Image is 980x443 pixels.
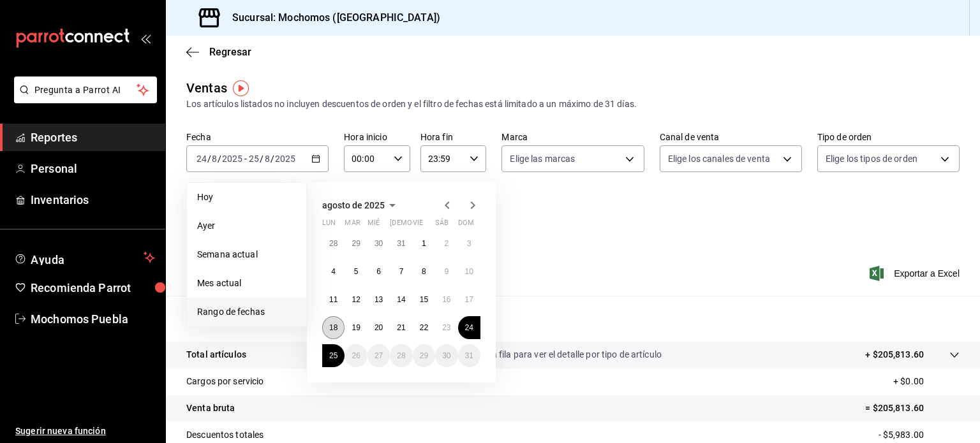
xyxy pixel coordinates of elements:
[322,288,345,311] button: 11 de agosto de 2025
[329,323,338,332] abbr: 18 de agosto de 2025
[31,129,155,146] span: Reportes
[354,267,359,276] abbr: 5 de agosto de 2025
[390,219,465,232] abbr: jueves
[186,348,246,361] p: Total artículos
[271,154,274,164] span: /
[390,344,412,367] button: 28 de agosto de 2025
[397,239,405,248] abbr: 31 de julio de 2025
[352,351,360,360] abbr: 26 de agosto de 2025
[345,316,367,339] button: 19 de agosto de 2025
[367,260,390,283] button: 6 de agosto de 2025
[420,133,487,142] label: Hora fin
[207,154,211,164] span: /
[422,267,426,276] abbr: 8 de agosto de 2025
[458,344,480,367] button: 31 de agosto de 2025
[413,344,435,367] button: 29 de agosto de 2025
[322,260,345,283] button: 4 de agosto de 2025
[375,351,383,360] abbr: 27 de agosto de 2025
[322,232,345,255] button: 28 de julio de 2025
[413,316,435,339] button: 22 de agosto de 2025
[465,295,473,304] abbr: 17 de agosto de 2025
[196,154,207,164] input: --
[140,33,151,43] button: open_drawer_menu
[397,295,405,304] abbr: 14 de agosto de 2025
[458,232,480,255] button: 3 de agosto de 2025
[450,348,662,361] p: Da clic en la fila para ver el detalle por tipo de artículo
[367,316,390,339] button: 20 de agosto de 2025
[233,80,249,96] img: Tooltip marker
[367,344,390,367] button: 27 de agosto de 2025
[31,279,155,296] span: Recomienda Parrot
[329,351,338,360] abbr: 25 de agosto de 2025
[501,133,644,142] label: Marca
[872,266,960,281] button: Exportar a Excel
[660,133,802,142] label: Canal de venta
[344,133,410,142] label: Hora inicio
[322,200,385,210] span: agosto de 2025
[865,402,960,415] p: = $205,813.60
[186,375,264,388] p: Cargos por servicio
[14,76,157,103] button: Pregunta a Parrot AI
[510,152,575,165] span: Elige las marcas
[264,154,271,164] input: --
[444,267,449,276] abbr: 9 de agosto de 2025
[345,344,367,367] button: 26 de agosto de 2025
[367,232,390,255] button: 30 de julio de 2025
[322,316,345,339] button: 18 de agosto de 2025
[274,154,296,164] input: ----
[399,267,404,276] abbr: 7 de agosto de 2025
[186,428,264,442] p: Descuentos totales
[186,46,251,58] button: Regresar
[458,316,480,339] button: 24 de agosto de 2025
[375,239,383,248] abbr: 30 de julio de 2025
[31,310,155,328] span: Mochomos Puebla
[197,277,296,290] span: Mes actual
[322,219,336,232] abbr: lunes
[668,152,770,165] span: Elige los canales de venta
[322,344,345,367] button: 25 de agosto de 2025
[435,344,457,367] button: 30 de agosto de 2025
[817,133,960,142] label: Tipo de orden
[420,351,428,360] abbr: 29 de agosto de 2025
[435,219,449,232] abbr: sábado
[435,288,457,311] button: 16 de agosto de 2025
[31,250,138,265] span: Ayuda
[367,219,380,232] abbr: miércoles
[31,160,155,177] span: Personal
[345,288,367,311] button: 12 de agosto de 2025
[397,323,405,332] abbr: 21 de agosto de 2025
[209,46,251,58] span: Regresar
[186,78,227,98] div: Ventas
[390,288,412,311] button: 14 de agosto de 2025
[390,260,412,283] button: 7 de agosto de 2025
[345,260,367,283] button: 5 de agosto de 2025
[458,260,480,283] button: 10 de agosto de 2025
[442,351,450,360] abbr: 30 de agosto de 2025
[322,198,400,213] button: agosto de 2025
[352,323,360,332] abbr: 19 de agosto de 2025
[197,219,296,233] span: Ayer
[244,154,247,164] span: -
[331,267,336,276] abbr: 4 de agosto de 2025
[422,239,426,248] abbr: 1 de agosto de 2025
[260,154,264,164] span: /
[465,267,473,276] abbr: 10 de agosto de 2025
[444,239,449,248] abbr: 2 de agosto de 2025
[458,288,480,311] button: 17 de agosto de 2025
[397,351,405,360] abbr: 28 de agosto de 2025
[352,239,360,248] abbr: 29 de julio de 2025
[186,311,960,326] p: Resumen
[248,154,260,164] input: --
[186,402,235,415] p: Venta bruta
[211,154,218,164] input: --
[197,191,296,204] span: Hoy
[413,260,435,283] button: 8 de agosto de 2025
[222,10,440,25] h3: Sucursal: Mochomos ([GEOGRAPHIC_DATA])
[31,191,155,208] span: Inventarios
[413,219,423,232] abbr: viernes
[345,232,367,255] button: 29 de julio de 2025
[879,428,960,442] p: - $5,983.00
[390,316,412,339] button: 21 de agosto de 2025
[345,219,360,232] abbr: martes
